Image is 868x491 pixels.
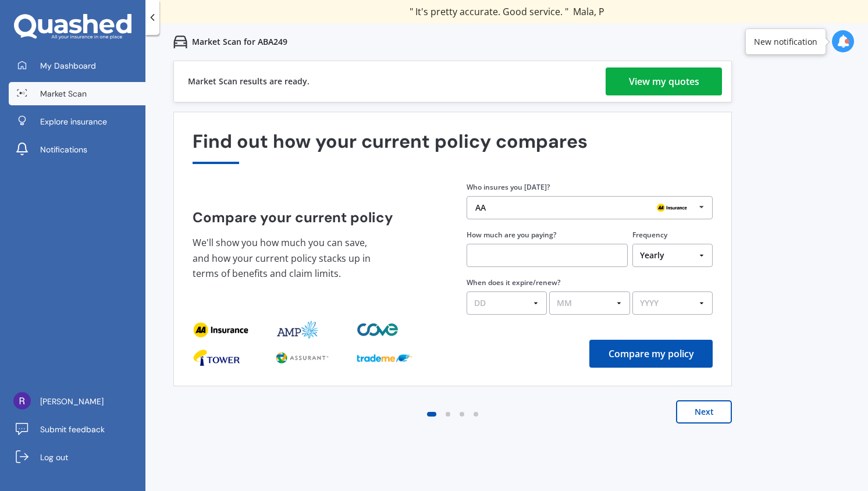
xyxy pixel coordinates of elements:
a: Market Scan [9,82,145,105]
label: Who insures you [DATE]? [467,182,550,192]
img: provider_logo_1 [275,348,330,367]
label: Frequency [632,230,667,240]
div: New notification [754,36,817,48]
img: provider_logo_2 [357,348,412,367]
a: [PERSON_NAME] [9,390,145,413]
span: Submit feedback [40,424,105,435]
span: Notifications [40,144,87,155]
a: Explore insurance [9,110,145,133]
a: Log out [9,446,145,469]
button: Compare my policy [589,340,713,368]
span: Log out [40,451,68,463]
img: provider_logo_2 [357,321,401,339]
img: provider_logo_0 [193,348,240,367]
span: Explore insurance [40,116,107,127]
a: Submit feedback [9,418,145,441]
a: My Dashboard [9,54,145,77]
img: provider_logo_0 [193,321,248,339]
p: Market Scan for ABA249 [192,36,287,48]
div: Market Scan results are ready. [188,61,310,102]
span: My Dashboard [40,60,96,72]
h4: Compare your current policy [193,209,439,226]
label: When does it expire/renew? [467,277,560,287]
label: How much are you paying? [467,230,556,240]
p: We'll show you how much you can save, and how your current policy stacks up in terms of benefits ... [193,235,379,282]
div: View my quotes [629,67,699,95]
img: car.f15378c7a67c060ca3f3.svg [173,35,187,49]
span: Market Scan [40,88,87,99]
span: [PERSON_NAME] [40,396,104,407]
img: AA.webp [653,201,691,215]
div: Find out how your current policy compares [193,131,713,164]
a: Notifications [9,138,145,161]
a: View my quotes [606,67,722,95]
img: provider_logo_1 [275,321,319,339]
img: ACg8ocJAHCBjPibr9zo2wNt735FATPQrPor7u8w0gjQnPNhayhYW=s96-c [13,392,31,410]
button: Next [676,400,732,424]
div: AA [475,204,486,212]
